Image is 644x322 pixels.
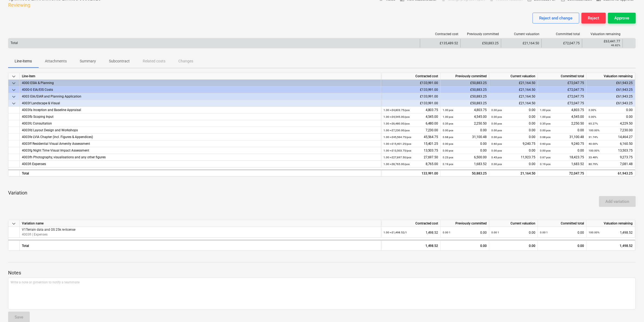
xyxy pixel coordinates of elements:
[492,109,502,112] small: 0.00 pcs
[589,149,600,152] small: 100.00%
[540,109,551,112] small: 1.00 pcs
[589,127,633,134] div: 7,230.00
[492,134,536,140] div: 0.00
[492,136,502,139] small: 0.00 pcs
[22,161,379,167] div: 4003fi Expenses
[441,93,489,100] div: £50,883.25
[22,127,379,134] div: 4003fd Layout Design and Workshops
[383,156,411,159] small: 1.00 × £27,697.50 / pcs
[383,129,410,132] small: 1.00 × £7,230.00 / pcs
[443,227,487,238] div: 0.00
[492,161,536,167] div: 0.00
[587,220,635,227] div: Valuation remaining
[22,100,379,107] div: 4003f Landscape & Visual
[443,127,487,134] div: 0.00
[383,122,410,125] small: 1.00 × £6,480.00 / pcs
[492,156,502,159] small: 0.43 pcs
[617,296,644,322] iframe: Chat Widget
[443,142,453,145] small: 0.00 pcs
[611,44,620,47] small: 46.82%
[489,80,538,86] div: £21,164.50
[8,270,636,276] p: Notes
[540,227,584,238] div: 0.00
[381,93,441,100] div: £133,991.00
[383,142,411,145] small: 1.00 × £15,401.25 / pcs
[381,240,441,251] div: 1,498.52
[538,73,587,80] div: Committed total
[443,231,451,234] small: 0.00 1
[533,13,579,24] button: Reject and change
[538,240,587,251] div: 0.00
[589,136,598,139] small: 31.74%
[585,39,620,43] div: £63,441.77
[538,80,587,86] div: £72,047.75
[540,156,551,159] small: 0.67 pcs
[381,220,441,227] div: Contracted cost
[20,73,381,80] div: Line-item
[492,113,536,120] div: 0.00
[443,120,487,127] div: 2,250.50
[492,115,502,118] small: 0.00 pcs
[492,240,536,251] div: 0.00
[383,161,438,167] div: 8,765.00
[22,147,379,154] div: 4003fg Night Time Visual Impact Assessment
[589,156,598,159] small: 33.48%
[589,120,633,127] div: 4,229.50
[538,170,587,176] div: 72,047.75
[589,227,633,238] div: 1,498.52
[589,134,633,140] div: 14,464.27
[589,142,598,145] small: 40.00%
[589,161,633,167] div: 7,081.48
[589,170,633,177] div: 61,943.25
[492,154,536,161] div: 11,923.75
[22,232,75,237] p: 4003fi | Expenses
[11,87,17,93] span: keyboard_arrow_down
[589,163,598,166] small: 80.79%
[15,58,32,64] p: Line-items
[538,100,587,107] div: £72,047.75
[443,122,453,125] small: 0.35 pcs
[492,170,536,177] div: 21,164.50
[587,80,635,86] div: £61,943.25
[489,220,538,227] div: Current valuation
[381,73,441,80] div: Contracted cost
[588,15,599,22] div: Reject
[587,93,635,100] div: £61,943.25
[11,80,17,86] span: keyboard_arrow_down
[443,149,453,152] small: 0.00 pcs
[540,129,551,132] small: 0.00 pcs
[22,140,379,147] div: 4003ff Residential Visual Amenity Assessment
[441,73,489,80] div: Previously committed
[422,32,459,36] div: Contracted cost
[492,107,536,113] div: 0.00
[22,80,379,86] div: 4000 ESIA & Planning
[8,2,101,8] p: Reviewing
[463,32,499,36] div: Previously committed
[443,170,487,177] div: 50,883.25
[589,129,600,132] small: 100.00%
[383,154,438,161] div: 27,697.50
[11,100,17,107] span: keyboard_arrow_down
[589,109,596,112] small: 0.00%
[109,58,130,64] p: Subcontract
[22,113,379,120] div: 4003fb Scoping Input
[492,231,499,234] small: 0.00 1
[443,134,487,140] div: 31,100.48
[383,147,438,154] div: 13,503.75
[492,129,502,132] small: 0.00 pcs
[441,80,489,86] div: £50,883.25
[608,13,636,24] button: Approve
[492,127,536,134] div: 0.00
[542,39,582,48] div: £72,047.75
[587,86,635,93] div: £61,943.25
[540,140,584,147] div: 9,240.75
[461,39,501,48] div: £50,883.25
[383,120,438,127] div: 6,480.00
[443,161,487,167] div: 1,683.52
[540,136,551,139] small: 0.68 pcs
[383,127,438,134] div: 7,230.00
[589,140,633,147] div: 6,160.50
[11,41,18,45] p: Total
[589,122,598,125] small: 65.27%
[22,227,75,232] p: V1Terrain data and OS 25k re-license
